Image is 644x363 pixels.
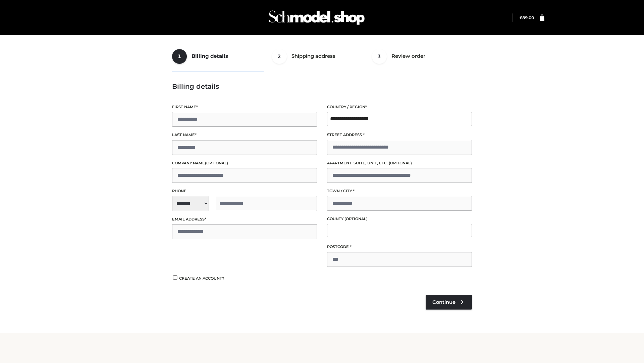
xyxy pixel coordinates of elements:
[172,82,472,90] h3: Billing details
[266,4,367,31] img: Schmodel Admin 964
[172,132,317,138] label: Last name
[172,216,317,223] label: Email address
[327,244,472,250] label: Postcode
[389,161,412,165] span: (optional)
[520,15,534,20] bdi: 89.00
[172,275,178,280] input: Create an account?
[520,15,534,20] a: £89.00
[344,216,368,221] span: (optional)
[327,104,472,110] label: Country / Region
[172,104,317,110] label: First name
[520,15,522,20] span: £
[327,216,472,222] label: County
[205,161,228,165] span: (optional)
[172,160,317,166] label: Company name
[179,276,224,281] span: Create an account?
[432,299,455,305] span: Continue
[172,188,317,194] label: Phone
[327,132,472,138] label: Street address
[426,295,472,310] a: Continue
[327,188,472,194] label: Town / City
[327,160,472,166] label: Apartment, suite, unit, etc.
